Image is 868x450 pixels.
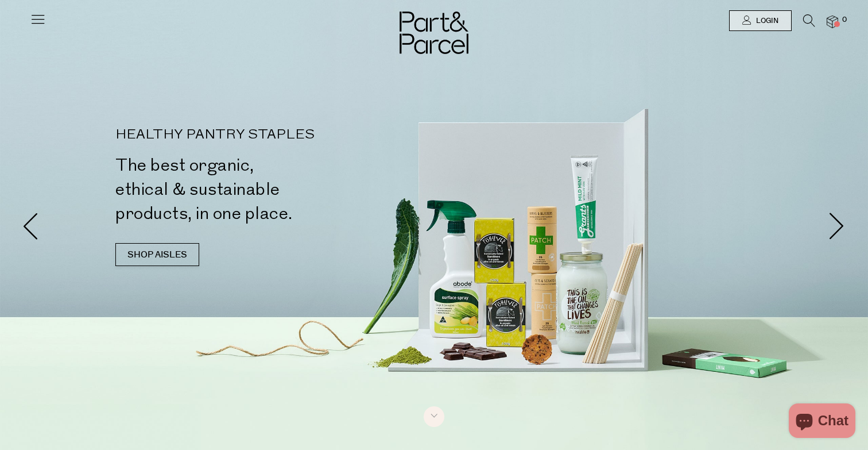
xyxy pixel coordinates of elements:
[400,11,468,54] img: Part&Parcel
[753,16,778,26] span: Login
[729,10,792,31] a: Login
[785,403,859,441] inbox-online-store-chat: Shopify online store chat
[827,16,838,28] a: 0
[115,153,439,226] h2: The best organic, ethical & sustainable products, in one place.
[115,128,439,142] p: HEALTHY PANTRY STAPLES
[115,243,199,266] a: SHOP AISLES
[839,15,850,25] span: 0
